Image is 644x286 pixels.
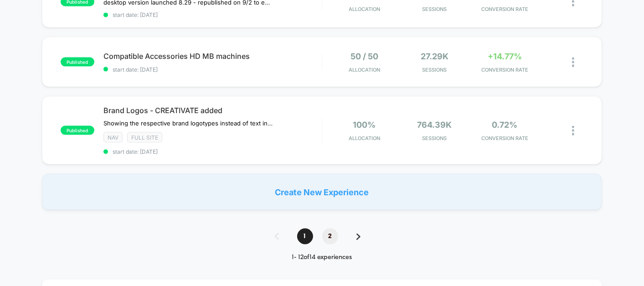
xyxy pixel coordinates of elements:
[266,254,379,261] div: 1 - 12 of 14 experiences
[103,120,273,127] span: Showing the respective brand logotypes instead of text in tabs
[103,106,322,115] span: Brand Logos - CREATIVATE added
[349,135,380,141] span: Allocation
[61,57,94,67] span: published
[353,120,376,130] span: 100%
[356,234,361,240] img: pagination forward
[42,174,602,210] div: Create New Experience
[350,52,378,61] span: 50 / 50
[472,6,538,12] span: CONVERSION RATE
[349,6,380,12] span: Allocation
[103,52,322,61] span: Compatible Accessories HD MB machines
[103,132,123,143] span: NAV
[402,67,467,73] span: Sessions
[61,126,94,135] span: published
[297,229,313,244] span: 1
[492,120,518,130] span: 0.72%
[127,132,162,143] span: Full site
[103,11,322,18] span: start date: [DATE]
[572,57,574,67] img: close
[488,52,522,61] span: +14.77%
[472,135,538,141] span: CONVERSION RATE
[349,67,380,73] span: Allocation
[103,148,322,155] span: start date: [DATE]
[402,6,467,12] span: Sessions
[322,229,338,244] span: 2
[402,135,467,141] span: Sessions
[572,126,574,135] img: close
[421,52,448,61] span: 27.29k
[417,120,452,130] span: 764.39k
[472,67,538,73] span: CONVERSION RATE
[103,66,322,73] span: start date: [DATE]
